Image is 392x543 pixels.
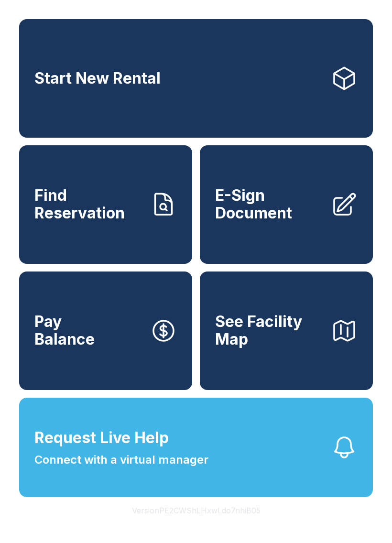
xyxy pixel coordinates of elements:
a: E-Sign Document [200,145,373,264]
a: Find Reservation [19,145,192,264]
button: Request Live HelpConnect with a virtual manager [19,398,373,497]
span: Connect with a virtual manager [34,451,208,468]
span: Pay Balance [34,313,95,348]
button: See Facility Map [200,271,373,390]
span: Start New Rental [34,70,161,87]
span: Request Live Help [34,426,169,449]
button: VersionPE2CWShLHxwLdo7nhiB05 [124,497,268,524]
span: E-Sign Document [215,187,323,222]
a: PayBalance [19,271,192,390]
a: Start New Rental [19,19,373,138]
span: Find Reservation [34,187,142,222]
span: See Facility Map [215,313,323,348]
